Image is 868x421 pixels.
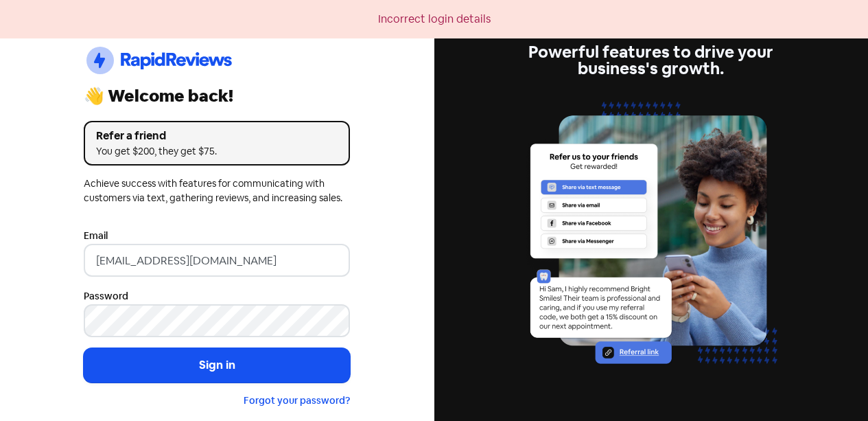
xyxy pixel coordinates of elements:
label: Password [84,289,128,304]
div: Achieve success with features for communicating with customers via text, gathering reviews, and i... [84,177,350,205]
div: Refer a friend [96,128,338,144]
a: Forgot your password? [244,394,350,407]
div: You get $200, they get $75. [96,144,338,159]
button: Sign in [84,348,350,383]
input: Enter your email address... [84,244,350,277]
div: Powerful features to drive your business's growth. [518,44,784,77]
img: referrals [518,93,784,389]
div: 👋 Welcome back! [84,88,350,104]
label: Email [84,229,108,243]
